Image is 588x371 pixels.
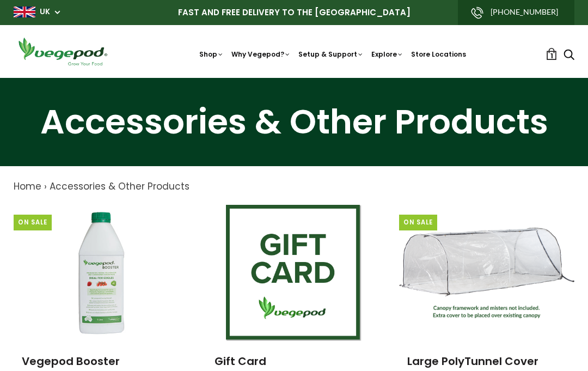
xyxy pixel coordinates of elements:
[50,180,189,193] a: Accessories & Other Products
[14,180,574,194] nav: breadcrumbs
[226,205,362,341] img: Gift Card
[199,50,224,59] a: Shop
[22,354,120,369] a: Vegepod Booster
[563,50,574,61] a: Search
[40,7,50,17] a: UK
[298,50,364,59] a: Setup & Support
[550,51,553,61] span: 1
[215,354,266,369] a: Gift Card
[14,105,574,139] h1: Accessories & Other Products
[14,180,41,193] a: Home
[546,48,558,60] a: 1
[44,180,47,193] span: ›
[14,36,112,67] img: Vegepod
[411,50,466,59] a: Store Locations
[231,50,291,59] a: Why Vegepod?
[407,354,538,369] a: Large PolyTunnel Cover
[399,228,574,318] img: Large PolyTunnel Cover
[14,7,35,17] img: gb_large.png
[371,50,403,59] a: Explore
[33,205,169,341] img: Vegepod Booster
